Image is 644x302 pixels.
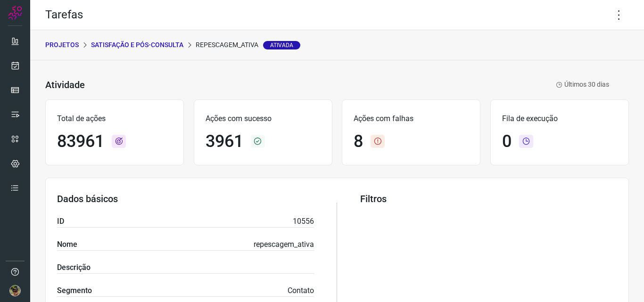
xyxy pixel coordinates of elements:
[91,40,183,50] p: Satisfação e Pós-Consulta
[57,285,92,296] label: Segmento
[288,285,314,296] p: Contato
[57,239,77,250] label: Nome
[206,131,243,152] h1: 3961
[354,131,363,152] h1: 8
[206,113,321,124] p: Ações com sucesso
[45,40,79,50] p: PROJETOS
[45,79,85,90] h3: Atividade
[360,193,617,204] h3: Filtros
[354,113,469,124] p: Ações com falhas
[263,41,300,49] span: Ativada
[8,6,22,20] img: Logo
[9,285,21,296] img: 6adef898635591440a8308d58ed64fba.jpg
[254,239,314,250] p: repescagem_ativa
[57,216,64,227] label: ID
[57,193,314,204] h3: Dados básicos
[57,262,91,273] label: Descrição
[502,131,512,152] h1: 0
[502,113,617,124] p: Fila de execução
[57,131,104,152] h1: 83961
[293,216,314,227] p: 10556
[45,8,83,22] h2: Tarefas
[196,40,300,50] p: repescagem_ativa
[556,80,609,90] p: Últimos 30 dias
[57,113,172,124] p: Total de ações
